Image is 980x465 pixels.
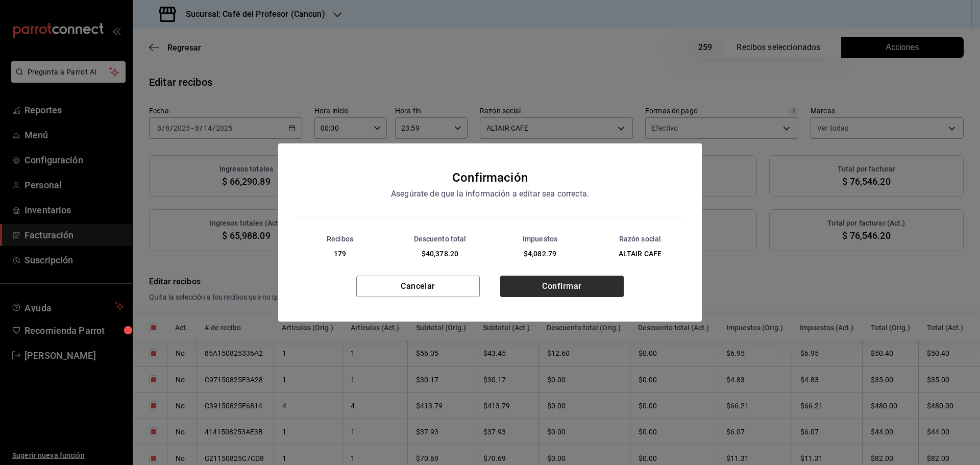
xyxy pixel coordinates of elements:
button: Confirmar [500,276,624,297]
div: Asegúrate de que la información a editar sea correcta. [347,187,633,201]
div: Recibos [290,234,389,244]
span: $40,378.20 [422,250,458,258]
div: 179 [290,249,389,259]
button: Cancelar [356,276,480,297]
div: Descuento total [390,234,489,244]
div: Confirmación [452,168,528,187]
span: $4,082.79 [524,250,556,258]
div: ALTAIR CAFE [591,249,690,259]
div: Impuestos [491,234,590,244]
div: Razón social [591,234,690,244]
